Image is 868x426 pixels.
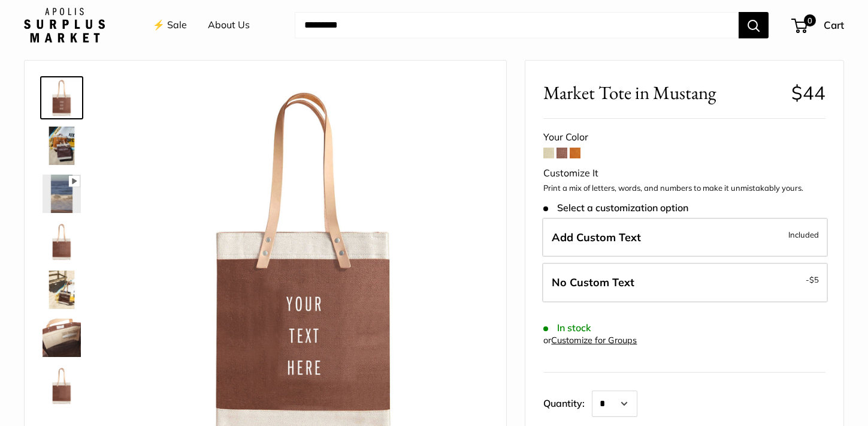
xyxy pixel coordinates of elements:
[43,319,81,357] img: Market Tote in Mustang
[208,16,250,34] a: About Us
[543,182,825,194] p: Print a mix of letters, words, and numbers to make it unmistakably yours.
[543,164,825,182] div: Customize It
[543,387,592,417] label: Quantity:
[40,220,83,263] a: Market Tote in Mustang
[295,12,739,38] input: Search...
[552,275,634,289] span: No Custom Text
[24,8,105,43] img: Apolis: Surplus Market
[43,127,81,165] img: Market Tote in Mustang
[542,263,828,302] label: Leave Blank
[739,12,769,38] button: Search
[43,175,81,213] img: Market Tote in Mustang
[40,172,83,215] a: Market Tote in Mustang
[40,316,83,359] a: Market Tote in Mustang
[551,335,637,346] a: Customize for Groups
[43,271,81,309] img: Market Tote in Mustang
[809,275,819,284] span: $5
[824,19,844,31] span: Cart
[40,364,83,407] a: Market Tote in Mustang
[543,322,591,334] span: In stock
[43,79,81,117] img: Market Tote in Mustang
[40,124,83,167] a: Market Tote in Mustang
[793,16,844,35] a: 0 Cart
[43,367,81,405] img: Market Tote in Mustang
[543,332,637,349] div: or
[43,223,81,261] img: Market Tote in Mustang
[791,81,825,104] span: $44
[543,128,825,146] div: Your Color
[788,227,819,242] span: Included
[804,14,816,26] span: 0
[543,202,688,214] span: Select a customization option
[40,76,83,119] a: Market Tote in Mustang
[806,272,819,287] span: -
[40,268,83,311] a: Market Tote in Mustang
[542,218,828,257] label: Add Custom Text
[153,16,187,34] a: ⚡️ Sale
[543,82,782,104] span: Market Tote in Mustang
[552,230,641,244] span: Add Custom Text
